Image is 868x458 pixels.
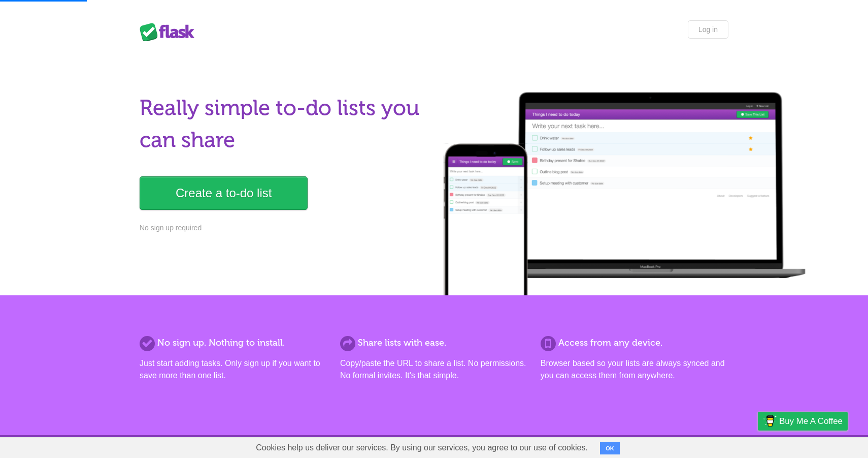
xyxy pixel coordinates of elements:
[541,336,728,350] h2: Access from any device.
[140,357,327,382] p: Just start adding tasks. Only sign up if you want to save more than one list.
[140,23,201,41] div: Flask Lists
[140,336,327,350] h2: No sign up. Nothing to install.
[758,412,848,431] a: Buy me a coffee
[246,438,598,458] span: Cookies help us deliver our services. By using our services, you agree to our use of cookies.
[541,357,728,382] p: Browser based so your lists are always synced and you can access them from anywhere.
[763,412,777,430] img: Buy me a coffee
[600,442,620,454] button: OK
[340,336,528,350] h2: Share lists with ease.
[140,92,428,156] h1: Really simple to-do lists you can share
[140,176,308,210] a: Create a to-do list
[340,357,528,382] p: Copy/paste the URL to share a list. No permissions. No formal invites. It's that simple.
[688,20,728,39] a: Log in
[779,412,843,430] span: Buy me a coffee
[140,223,428,233] p: No sign up required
